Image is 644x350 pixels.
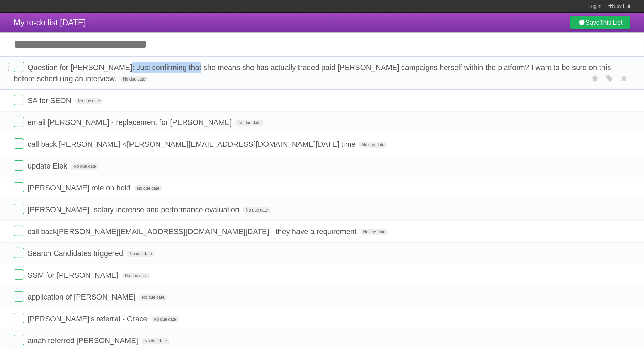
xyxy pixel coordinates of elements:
span: call back [PERSON_NAME][EMAIL_ADDRESS][DOMAIN_NAME] [DATE] - they have a requirement [28,227,358,236]
span: No due date [243,207,271,213]
span: email [PERSON_NAME] - replacement for [PERSON_NAME] [28,118,233,127]
span: [PERSON_NAME] role on hold [28,184,132,192]
label: Done [14,226,24,236]
label: Done [14,62,24,72]
label: Done [14,291,24,302]
span: Search Candidates triggered [28,249,125,258]
span: No due date [235,120,263,126]
label: Done [14,335,24,345]
label: Done [14,182,24,192]
span: No due date [134,185,162,191]
span: No due date [127,251,154,257]
span: No due date [75,98,103,104]
a: SaveThis List [570,16,630,29]
b: This List [600,19,623,26]
span: No due date [151,316,179,322]
span: No due date [361,229,388,235]
span: No due date [71,163,98,170]
label: Done [14,248,24,258]
span: application of [PERSON_NAME] [28,293,137,301]
span: No due date [359,142,387,148]
span: [PERSON_NAME]'s referral - Grace [28,315,149,323]
span: SSM for [PERSON_NAME] [28,271,120,279]
span: No due date [139,294,167,301]
label: Done [14,95,24,105]
span: ainah referred [PERSON_NAME] [28,336,140,345]
label: Done [14,204,24,214]
label: Done [14,269,24,280]
label: Done [14,117,24,127]
span: No due date [122,273,150,279]
span: My to-do list [DATE] [14,18,86,27]
label: Star task [589,73,602,84]
span: update Elek [28,162,69,170]
label: Done [14,313,24,323]
span: call back [PERSON_NAME] < [PERSON_NAME][EMAIL_ADDRESS][DOMAIN_NAME] [DATE] time [28,140,357,148]
label: Done [14,160,24,171]
span: No due date [142,338,169,344]
span: Question for [PERSON_NAME]: Just confirming that she means she has actually traded paid [PERSON_N... [14,63,611,83]
span: SA for SEON [28,96,73,105]
label: Done [14,138,24,149]
span: No due date [120,76,148,82]
span: [PERSON_NAME]- salary increase and performance evaluation [28,205,241,214]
